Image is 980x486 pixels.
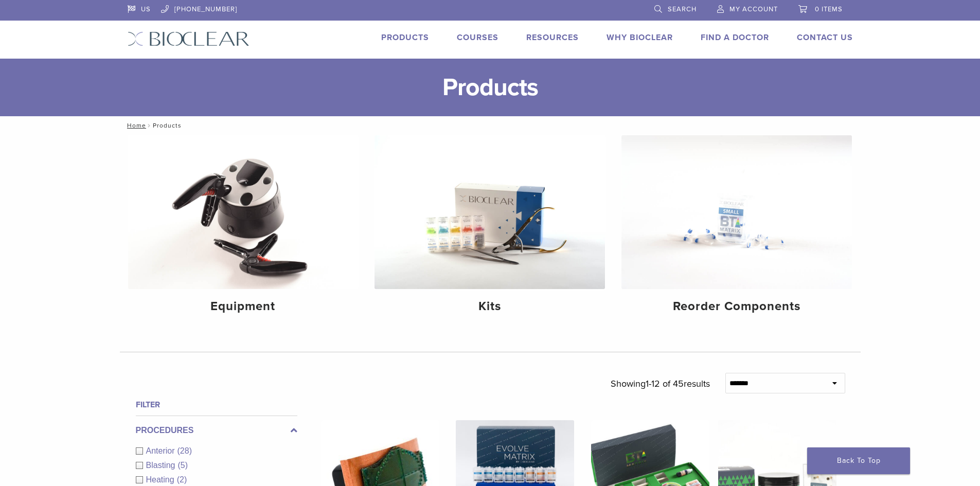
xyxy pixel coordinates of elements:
[729,5,778,13] span: My Account
[375,135,605,289] img: Kits
[797,32,853,43] a: Contact Us
[146,461,178,470] span: Blasting
[128,31,250,46] img: Bioclear
[611,373,710,394] p: Showing results
[146,475,177,484] span: Heating
[607,32,673,43] a: Why Bioclear
[701,32,769,43] a: Find A Doctor
[177,461,188,470] span: (5)
[146,446,177,455] span: Anterior
[457,32,498,43] a: Courses
[630,297,844,316] h4: Reorder Components
[383,297,597,316] h4: Kits
[136,399,297,411] h4: Filter
[646,378,684,389] span: 1-12 of 45
[815,5,843,13] span: 0 items
[177,475,187,484] span: (2)
[381,32,429,43] a: Products
[375,135,605,322] a: Kits
[146,123,153,128] span: /
[526,32,579,43] a: Resources
[124,122,146,129] a: Home
[128,135,359,289] img: Equipment
[136,297,350,316] h4: Equipment
[621,135,852,289] img: Reorder Components
[128,135,359,322] a: Equipment
[177,446,192,455] span: (28)
[807,447,910,474] a: Back To Top
[668,5,697,13] span: Search
[136,424,297,437] label: Procedures
[120,116,861,135] nav: Products
[621,135,852,322] a: Reorder Components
